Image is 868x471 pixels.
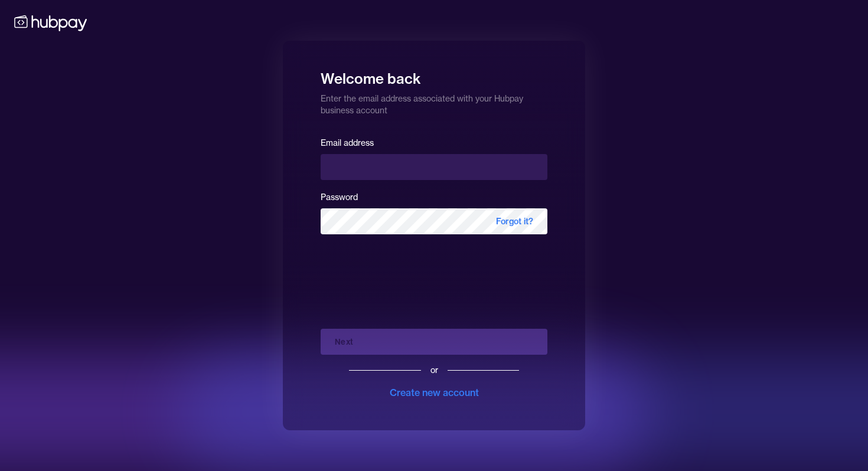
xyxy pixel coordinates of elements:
[321,138,374,148] label: Email address
[430,364,438,376] div: or
[482,208,547,234] span: Forgot it?
[390,385,479,400] div: Create new account
[321,88,547,116] p: Enter the email address associated with your Hubpay business account
[321,192,358,202] label: Password
[321,62,547,88] h1: Welcome back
